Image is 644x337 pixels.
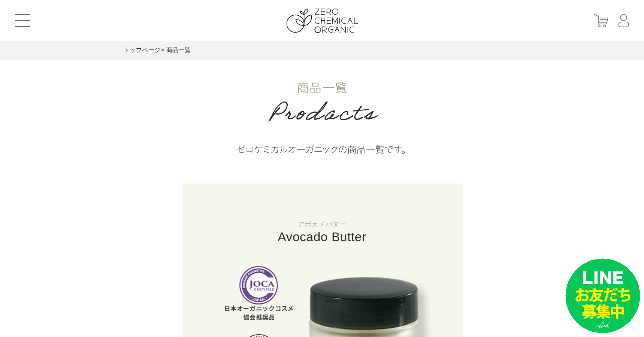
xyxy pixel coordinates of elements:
img: small_line.png [565,258,640,333]
small: アボカドバター [182,221,463,228]
img: マイページ [618,14,629,27]
img: 商品一覧 [182,60,463,183]
div: > 商品一覧 [124,41,521,60]
a: トップページ [124,47,161,53]
img: ZERO CHEMICAL ORGANIC [286,9,358,33]
span: Avocado Butter [278,230,366,244]
img: カート [594,14,608,27]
